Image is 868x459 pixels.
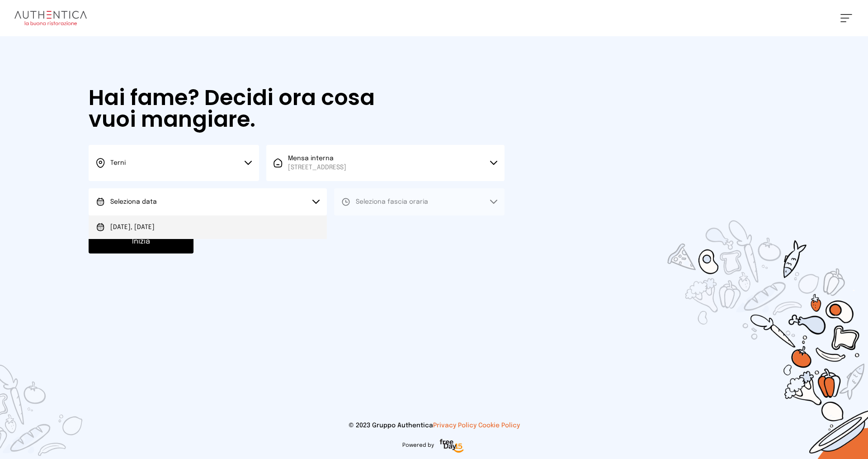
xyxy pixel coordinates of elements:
[438,437,466,455] img: logo-freeday.3e08031.png
[14,421,854,430] p: © 2023 Gruppo Authentica
[89,188,327,215] button: Seleziona data
[110,223,155,232] span: [DATE], [DATE]
[478,422,520,429] a: Cookie Policy
[89,230,193,253] button: Inizia
[402,442,434,449] span: Powered by
[110,199,157,205] span: Seleziona data
[433,422,476,429] a: Privacy Policy
[356,199,428,205] span: Seleziona fascia oraria
[334,188,505,215] button: Seleziona fascia oraria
